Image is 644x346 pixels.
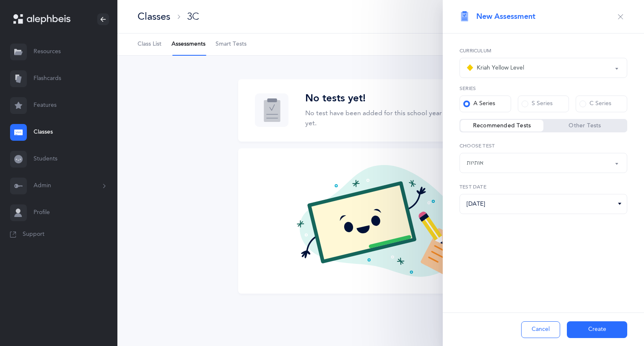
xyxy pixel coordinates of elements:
div: Classes [138,10,170,23]
div: 3C [187,10,199,23]
label: Curriculum [460,47,627,54]
label: Series [460,85,627,92]
button: Cancel [521,321,560,338]
p: No test have been added for this school year yet. [305,108,443,128]
span: New Assessment [476,11,535,22]
div: S Series [522,100,553,108]
div: A Series [463,100,495,108]
span: Support [23,230,44,239]
label: Recommended Tests [460,121,543,130]
input: 03/04/2024 [460,194,627,214]
div: C Series [579,100,611,108]
div: אותיות [467,159,483,168]
label: Choose test [460,142,627,150]
label: Other Tests [543,121,626,130]
span: Class List [138,40,161,49]
span: Smart Tests [216,40,247,49]
div: Kriah Yellow Level [467,63,524,73]
button: Kriah Yellow Level [460,58,627,78]
label: Test date [460,183,627,191]
h3: No tests yet! [305,93,443,105]
button: אותיות [460,153,627,173]
button: Create [567,321,627,338]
